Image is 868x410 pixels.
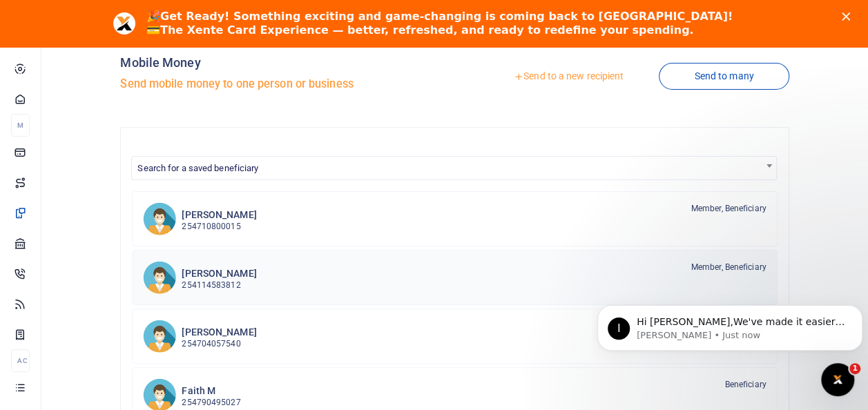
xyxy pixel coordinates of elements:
span: Search for a saved beneficiary [131,156,776,180]
b: The Xente Card Experience — better, refreshed, and ready to redefine your spending. [160,23,693,37]
a: EM [PERSON_NAME] 254704057540 Beneficiary [132,309,777,364]
span: Beneficiary [724,378,766,391]
h4: Mobile Money [120,55,449,70]
span: Member, Beneficiary [691,202,766,215]
a: Send to many [659,63,789,90]
span: Search for a saved beneficiary [132,157,775,178]
span: Search for a saved beneficiary [137,163,258,173]
a: MM [PERSON_NAME] 254114583812 Member, Beneficiary [132,250,777,305]
iframe: Intercom notifications message [592,276,868,373]
h6: [PERSON_NAME] [182,209,256,221]
p: 254114583812 [182,279,256,292]
span: 1 [849,363,860,374]
li: M [11,114,30,137]
h6: Faith M [182,385,240,397]
p: 254704057540 [182,338,256,351]
iframe: Intercom live chat [821,363,854,396]
p: 254790495027 [182,396,240,409]
img: EM [143,320,176,353]
div: 🎉 💳 [146,10,733,37]
h6: [PERSON_NAME] [182,268,256,280]
a: Send to a new recipient [479,64,659,89]
div: Close [842,12,856,21]
h5: Send mobile money to one person or business [120,77,449,91]
p: 254710800015 [182,220,256,233]
img: Profile image for Aceng [113,12,135,35]
b: Get Ready! Something exciting and game-changing is coming back to [GEOGRAPHIC_DATA]! [160,10,733,23]
h6: [PERSON_NAME] [182,326,256,338]
img: MM [143,261,176,294]
a: GM [PERSON_NAME] 254710800015 Member, Beneficiary [132,191,777,246]
li: Ac [11,349,30,372]
span: Member, Beneficiary [691,261,766,273]
img: GM [143,202,176,235]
